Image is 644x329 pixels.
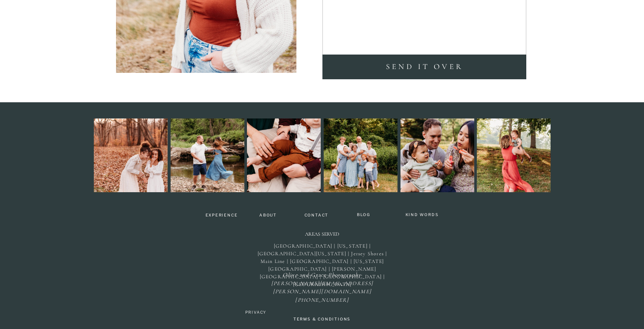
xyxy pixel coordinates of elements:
[255,213,281,218] a: About
[271,271,373,303] i: Olive and Grace Photography [PERSON_NAME][EMAIL_ADDRESS][PERSON_NAME][DOMAIN_NAME] [PHONE_NUMBER]
[253,242,392,268] p: [GEOGRAPHIC_DATA] | [US_STATE] | [GEOGRAPHIC_DATA][US_STATE] | Jersey Shores | Main Line | [GEOGR...
[325,60,525,74] a: SEND it over
[201,213,242,219] a: Experience
[240,309,272,315] a: Privacy
[23,49,30,56] img: tab_domain_overview_orange.svg
[300,231,344,239] h2: Areas Served
[94,50,144,56] div: Keywords by Traffic
[401,213,443,219] a: Kind Words
[354,213,374,219] a: BLOG
[22,22,94,29] div: Domain: [DOMAIN_NAME]
[301,213,332,218] a: Contact
[287,316,357,323] a: TERMS & CONDITIONS
[14,14,20,20] img: logo_orange.svg
[32,50,76,56] div: Domain Overview
[24,14,42,20] div: v 4.0.25
[14,22,20,29] img: website_grey.svg
[85,49,92,56] img: tab_keywords_by_traffic_grey.svg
